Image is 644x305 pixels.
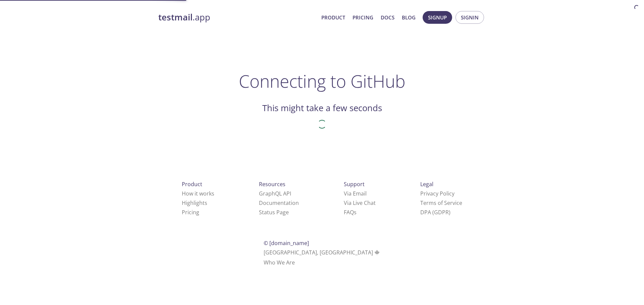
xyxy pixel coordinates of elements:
[182,190,214,197] a: How it works
[344,190,367,197] a: Via Email
[353,13,373,22] a: Pricing
[455,11,484,24] button: Signin
[259,199,299,207] a: Documentation
[428,13,447,22] span: Signup
[321,13,345,22] a: Product
[420,190,454,197] a: Privacy Policy
[402,13,416,22] a: Blog
[259,190,291,197] a: GraphQL API
[420,180,433,188] span: Legal
[182,180,202,188] span: Product
[354,209,357,216] span: s
[420,209,450,216] a: DPA (GDPR)
[423,11,452,24] button: Signup
[262,102,382,114] h2: This might take a few seconds
[264,259,295,266] a: Who We Are
[264,249,381,256] span: [GEOGRAPHIC_DATA], [GEOGRAPHIC_DATA]
[420,199,462,207] a: Terms of Service
[158,12,316,23] a: testmail.app
[259,209,289,216] a: Status Page
[381,13,394,22] a: Docs
[264,239,309,247] span: © [DOMAIN_NAME]
[344,199,376,207] a: Via Live Chat
[344,180,365,188] span: Support
[182,209,199,216] a: Pricing
[182,199,207,207] a: Highlights
[158,11,193,23] strong: testmail
[259,180,285,188] span: Resources
[239,71,406,91] h1: Connecting to GitHub
[461,13,479,22] span: Signin
[344,209,357,216] a: FAQ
